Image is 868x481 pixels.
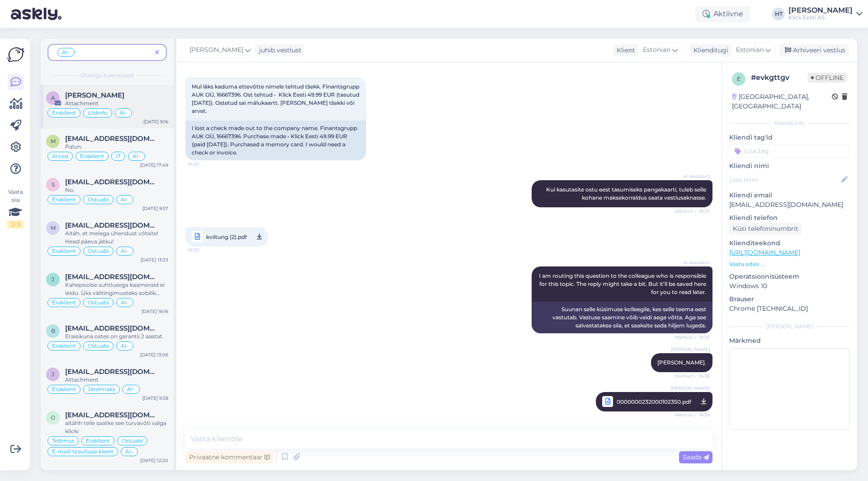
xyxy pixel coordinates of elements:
div: Klient [613,46,635,55]
div: [DATE] 16:16 [142,308,168,315]
span: [PERSON_NAME] [671,385,710,392]
span: Ostuabi [88,343,109,349]
div: aitähh teile saatke see turvavõti valga klicki [65,419,168,435]
span: AI Assistent [676,173,710,180]
span: [PERSON_NAME] [189,45,243,55]
div: [PERSON_NAME] [788,7,853,14]
span: m [51,224,56,231]
p: Kliendi nimi [729,161,850,171]
span: Kui kasutasite ostu eest tasumiseks pangakaarti, tuleb selle kohane maksekorraldus saata vestlusa... [546,186,708,201]
span: j [52,371,54,378]
span: 16:35 [188,244,222,256]
div: Eraisikuna ostes on garantii 2 aastat. [65,332,168,341]
img: Askly Logo [7,46,24,63]
span: A [51,94,55,101]
a: [PERSON_NAME]Klick Eesti AS [788,7,863,21]
span: Eraklient [52,248,76,254]
span: o [51,414,55,421]
span: j [52,276,54,283]
span: bunjasina.sofija@gmail.com [65,324,159,332]
div: [DATE] 9:16 [143,118,168,125]
span: Eraklient [52,387,76,392]
span: Nähtud ✓ 16:35 [675,334,710,341]
span: Nähtud ✓ 16:33 [675,208,710,215]
span: Eraklient [52,300,76,305]
span: Tellimus [52,438,74,444]
div: Attachment [65,376,168,384]
span: AI- [121,300,129,305]
span: Nähtud ✓ 16:36 [675,373,710,379]
span: Saada [683,453,709,461]
a: [URL][DOMAIN_NAME] [729,248,800,257]
div: # evkgttgv [751,72,807,83]
span: AI- [121,248,129,254]
span: Eraklient [52,197,76,202]
div: Privaatne kommentaar [185,451,274,463]
p: [EMAIL_ADDRESS][DOMAIN_NAME] [729,200,850,210]
span: [PERSON_NAME]. [657,359,706,366]
span: Eraklient [52,343,76,349]
p: Klienditeekond [729,238,850,248]
span: AI- [121,197,129,202]
span: Estonian [736,45,764,55]
span: Ostuabi [88,248,109,254]
span: maris.eelsalu@gmail.com [65,135,159,143]
div: 2 / 3 [7,220,24,229]
div: Suunan selle küsimuse kolleegile, kes selle teema eest vastutab. Vastuse saamine võib veidi aega ... [532,302,712,333]
span: Ostuabi [88,197,109,202]
span: AI- [127,387,135,392]
div: Klick Eesti AS [788,14,853,21]
span: Arved [52,154,68,159]
div: Aitäh, et meiega ühendust võtsite! Head päeva jätku! [65,229,168,246]
input: Lisa nimi [730,175,840,185]
div: Arhiveeri vestlus [779,44,849,56]
span: AI- [125,449,133,454]
p: Brauser [729,294,850,304]
p: Chrome [TECHNICAL_ID] [729,304,850,313]
span: I am routing this question to the colleague who is responsible for this topic. The reply might ta... [539,272,708,295]
div: Klienditugi [690,46,728,55]
p: Vaata edasi ... [729,260,850,268]
p: Kliendi telefon [729,213,850,223]
p: Kliendi tag'id [729,133,850,142]
div: I lost a check made out to the company name. Finantsgrupp AUK OÜ, 16667396. Purchase made • Klick... [185,121,366,160]
div: [DATE] 12:20 [140,457,168,464]
span: AI- [62,50,70,55]
span: S [52,181,55,188]
span: Otsingu tulemused [81,71,133,79]
span: AI- [121,343,129,349]
div: [PERSON_NAME] [729,322,850,331]
span: [PERSON_NAME] [671,346,710,353]
span: Eraklient [80,154,104,159]
span: e [737,75,741,82]
p: Märkmed [729,336,850,346]
span: AI- [119,110,127,116]
span: joul30@mail.ee [65,273,159,281]
div: juhib vestlust [255,46,302,55]
div: HT [772,8,785,20]
span: Ann-Kristin Reinmann [65,91,124,99]
div: [DATE] 13:06 [140,351,168,358]
span: kviitung (2).pdf [206,231,247,243]
span: jaana.viljaste@gmail.com [65,368,159,376]
span: Eraklient [52,110,76,116]
div: [DATE] 17:49 [140,162,168,168]
p: Windows 10 [729,281,850,291]
div: [DATE] 9:57 [142,205,168,212]
a: kviitung (2).pdf16:35 [185,227,268,247]
span: oobic.uu@mail.ee [65,411,159,419]
a: [PERSON_NAME]0000000232000102350.pdfNähtud ✓ 16:36 [596,392,712,411]
span: Offline [807,73,847,83]
span: AI Assistent [676,259,710,266]
span: m [51,138,56,145]
p: Kliendi email [729,191,850,200]
div: Kliendi info [729,119,850,127]
div: Küsi telefoninumbrit [729,223,802,235]
span: E-maili teavituse klient [52,449,113,454]
span: Järelmaks [88,387,115,392]
span: Üldinfo [88,110,108,116]
span: Nähtud ✓ 16:36 [675,409,710,420]
span: b [51,327,55,334]
span: 0000000232000102350.pdf [617,396,691,407]
span: Ostuabi [122,438,143,444]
